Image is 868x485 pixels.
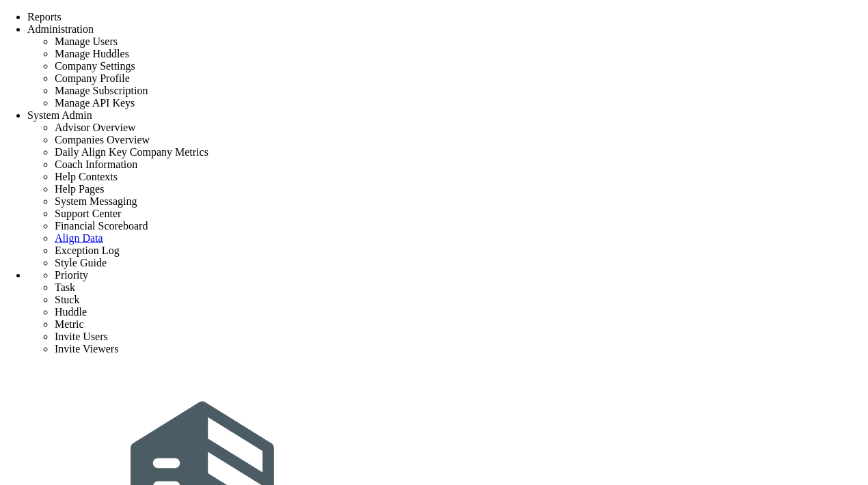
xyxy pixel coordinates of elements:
[55,60,135,72] span: Company Settings
[55,269,88,281] span: Priority
[55,134,150,145] span: Companies Overview
[55,36,118,47] span: Manage Users
[55,220,148,232] span: Financial Scoreboard
[27,109,92,121] span: System Admin
[27,11,62,23] span: Reports
[55,257,107,268] span: Style Guide
[55,318,84,330] span: Metric
[55,183,104,195] span: Help Pages
[55,294,79,305] span: Stuck
[55,48,129,59] span: Manage Huddles
[55,208,121,219] span: Support Center
[55,146,208,158] span: Daily Align Key Company Metrics
[55,72,130,84] span: Company Profile
[55,343,118,355] span: Invite Viewers
[27,23,94,35] span: Administration
[55,85,148,96] span: Manage Subscription
[55,171,118,182] span: Help Contexts
[55,245,120,256] span: Exception Log
[55,232,103,244] a: Align Data
[55,331,108,342] span: Invite Users
[55,97,135,109] span: Manage API Keys
[55,195,137,207] span: System Messaging
[55,158,137,170] span: Coach Information
[55,281,75,293] span: Task
[55,122,136,133] span: Advisor Overview
[55,306,87,318] span: Huddle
